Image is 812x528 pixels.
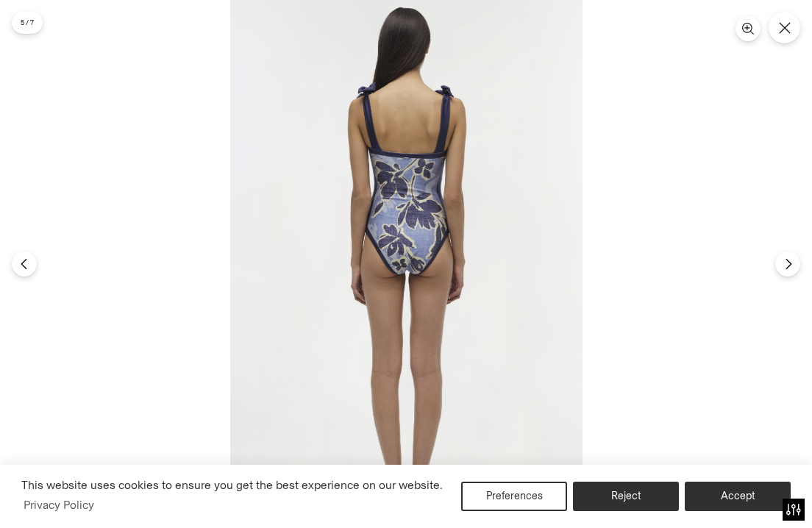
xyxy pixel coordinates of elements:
[736,16,761,41] button: Zoom
[21,494,96,516] a: Privacy Policy (opens in a new tab)
[21,478,443,492] span: This website uses cookies to ensure you get the best experience on our website.
[573,482,679,511] button: Reject
[775,251,800,277] button: Next
[12,251,37,277] button: Previous
[461,482,567,511] button: Preferences
[685,482,791,511] button: Accept
[12,12,43,34] div: 5 / 7
[769,12,800,43] button: Close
